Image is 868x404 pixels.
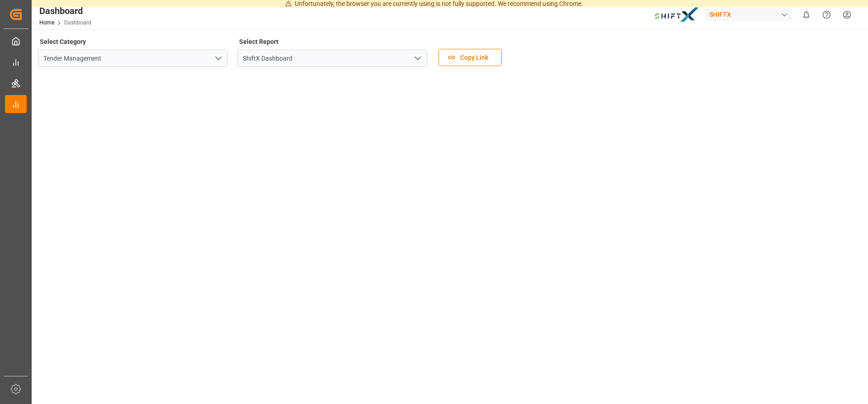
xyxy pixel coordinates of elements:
label: Select Report [237,35,280,48]
button: Help Center [816,5,837,25]
button: show 0 new notifications [796,5,816,25]
span: Copy Link [456,53,493,62]
button: open menu [410,52,424,66]
input: Type to search/select [38,50,228,67]
img: Bildschirmfoto%202024-11-13%20um%2009.31.44.png_1731487080.png [654,7,699,23]
div: SHIFTX [706,8,793,21]
button: open menu [211,52,225,66]
button: SHIFTX [706,6,796,23]
label: Select Category [38,35,87,48]
input: Type to search/select [237,50,427,67]
a: Home [39,19,54,26]
button: Copy Link [439,49,502,66]
div: Dashboard [39,4,91,18]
